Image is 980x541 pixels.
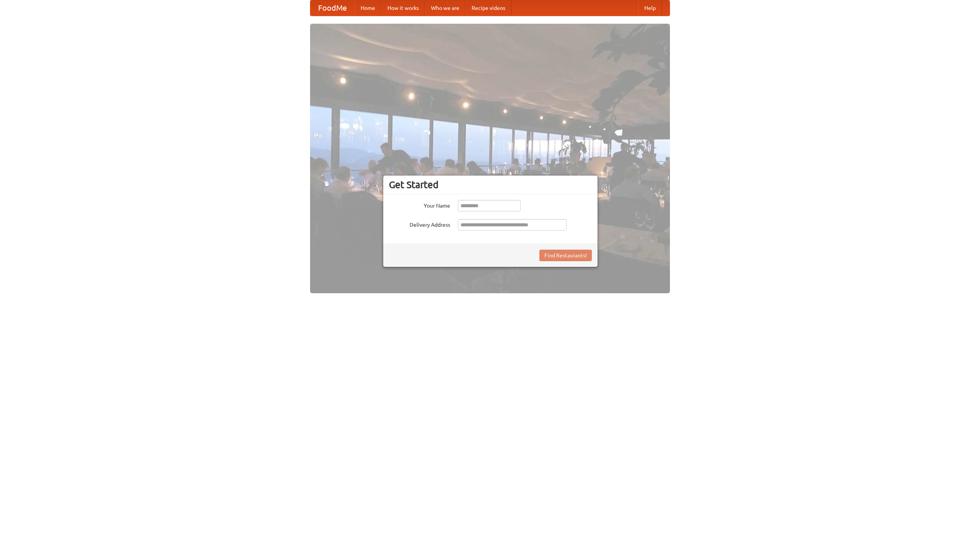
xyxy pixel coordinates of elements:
a: Recipe videos [465,0,511,16]
a: Help [638,0,662,16]
h3: Get Started [389,179,592,190]
a: Home [354,0,381,16]
a: Who we are [425,0,465,16]
button: Find Restaurants! [539,250,592,261]
label: Your Name [389,200,450,210]
a: How it works [381,0,425,16]
label: Delivery Address [389,219,450,229]
a: FoodMe [310,0,354,16]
